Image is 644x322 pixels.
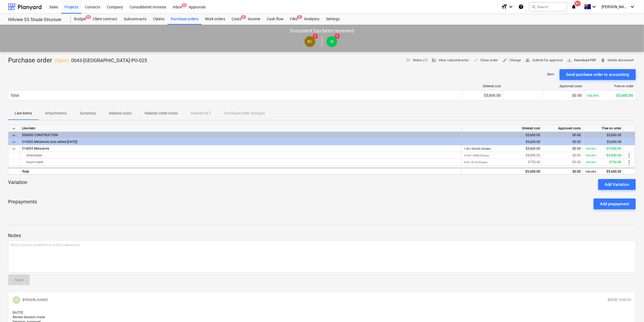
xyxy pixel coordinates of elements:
a: Budget9+ [71,14,89,25]
button: Close order [471,56,500,65]
span: Download PDF [567,57,596,63]
span: business [432,58,437,63]
span: 1 [313,33,318,39]
span: 1 [335,33,340,39]
a: Client contract [89,14,121,25]
a: Settings [323,14,343,25]
button: Change [500,56,523,65]
button: Download PDF [565,56,599,65]
p: Line-items [15,110,32,116]
a: Subcontracts [121,14,150,25]
span: edit [503,58,508,63]
div: Total [11,93,19,98]
span: search [532,5,536,9]
span: 9+ [182,3,187,7]
span: BC [308,39,313,43]
div: $750.00 [586,159,622,166]
a: Costs2 [228,14,245,25]
div: $5,600.00 [587,93,633,98]
span: keyboard_arrow_down [11,132,17,139]
a: Cash flow [263,14,287,25]
div: Jason Escobar [13,296,20,304]
div: Total [20,168,462,175]
small: 100.00% [586,147,596,150]
small: 100.00% [586,161,596,164]
a: Analytics [301,14,323,25]
span: keyboard_arrow_down [11,146,17,152]
i: keyboard_arrow_down [508,4,514,10]
i: Knowledge base [518,4,524,10]
span: [PERSON_NAME] [602,5,629,9]
div: Budget [71,14,89,25]
p: Prepayments [8,199,37,209]
span: Close order [473,57,498,63]
p: Summary [80,110,96,116]
p: Variation [8,179,27,190]
div: hours travel [22,159,459,165]
p: Related credit notes [145,110,178,116]
div: $0.00 [545,152,581,159]
div: Hillview SS Shade Structure [8,17,64,23]
span: 2 [241,15,246,19]
button: Submit for approval [523,56,565,65]
small: 1.00 × $5,600.00 / item [464,147,491,150]
span: JE [330,39,334,43]
div: $5,600.00 [464,168,540,175]
span: View subcontractor [432,57,469,63]
div: $750.00 [464,159,540,166]
small: 100.00% [587,94,599,98]
div: Send purchase order to accounting [566,71,629,78]
div: $0.00 [545,145,581,152]
div: 500000 CONSTRUCTION [22,132,459,138]
span: people_alt [526,58,530,63]
small: 6.00 × $125.00 / pcs [464,161,488,164]
span: 9+ [86,15,91,19]
span: notes [406,58,411,63]
a: Files1 [287,14,301,25]
div: Costs [228,14,245,25]
p: Related costs [109,110,132,116]
div: Approved costs [543,125,583,132]
div: $0.00 [545,132,581,139]
span: 83 [575,1,581,6]
div: Purchase order [8,56,147,65]
div: Approved costs [546,84,582,88]
span: Delete document [601,57,634,63]
p: Sent : - [547,72,555,77]
button: Add prepayment [594,199,636,209]
div: Free on order [587,84,634,88]
div: $5,600.00 [586,139,622,145]
button: Delete document [599,56,636,65]
div: downpipes [22,152,459,159]
div: Add prepayment [600,200,629,207]
div: $0.00 [545,168,581,175]
p: 0043-[GEOGRAPHIC_DATA]-PO-025 [71,57,147,64]
p: [DATE] 15:40:55 [608,298,631,302]
span: JE [14,298,19,302]
span: keyboard_arrow_down [11,139,17,145]
a: Income [245,14,263,25]
div: Files [287,14,301,25]
div: $0.00 [546,93,582,98]
a: Work orders [202,14,228,25]
div: $0.00 [545,159,581,166]
div: Jason Escobar [326,36,337,47]
span: keyboard_arrow_down [11,125,17,132]
span: save_alt [567,58,572,63]
button: Send purchase order to accounting [560,69,636,80]
div: $5,600.00 [586,132,622,139]
div: Claims [150,14,168,25]
span: 1 [297,15,302,19]
small: 100.00% [586,154,596,157]
i: keyboard_arrow_down [591,4,598,10]
i: notifications [571,4,577,10]
span: more_vert [626,152,633,159]
a: Purchase orders [168,14,202,25]
div: $5,600.00 [586,168,622,175]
